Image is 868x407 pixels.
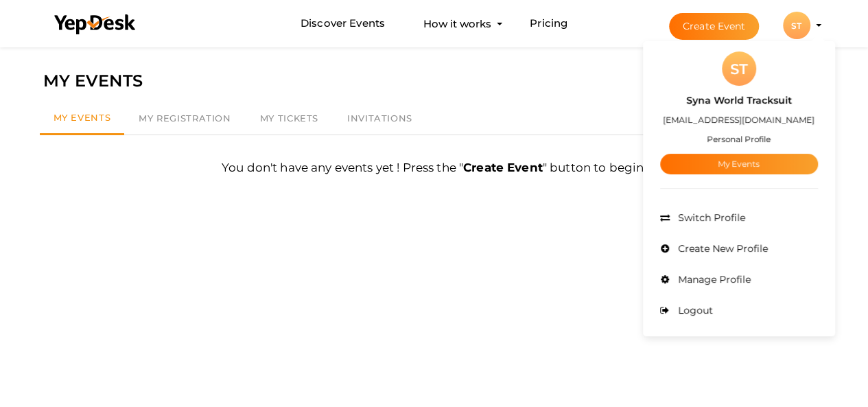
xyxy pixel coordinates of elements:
[347,113,412,124] span: Invitations
[722,51,756,86] div: ST
[124,103,245,135] a: My Registration
[246,103,333,135] a: My Tickets
[783,12,810,39] div: ST
[675,304,713,316] span: Logout
[669,13,760,40] button: Create Event
[222,159,646,186] label: You don't have any events yet ! Press the " " button to begin.
[663,112,814,128] label: [EMAIL_ADDRESS][DOMAIN_NAME]
[301,11,385,36] a: Discover Events
[530,11,567,36] a: Pricing
[675,211,745,224] span: Switch Profile
[675,273,751,286] span: Manage Profile
[419,11,495,36] button: How it works
[660,154,818,174] a: My Events
[54,112,111,123] span: My Events
[675,242,768,255] span: Create New Profile
[333,103,427,135] a: Invitations
[139,113,231,124] span: My Registration
[463,161,543,174] b: Create Event
[40,103,125,135] a: My Events
[260,113,318,124] span: My Tickets
[783,21,810,31] profile-pic: ST
[43,68,825,94] div: MY EVENTS
[707,134,771,144] small: Personal Profile
[779,11,814,40] button: ST
[686,93,792,108] label: Syna World Tracksuit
